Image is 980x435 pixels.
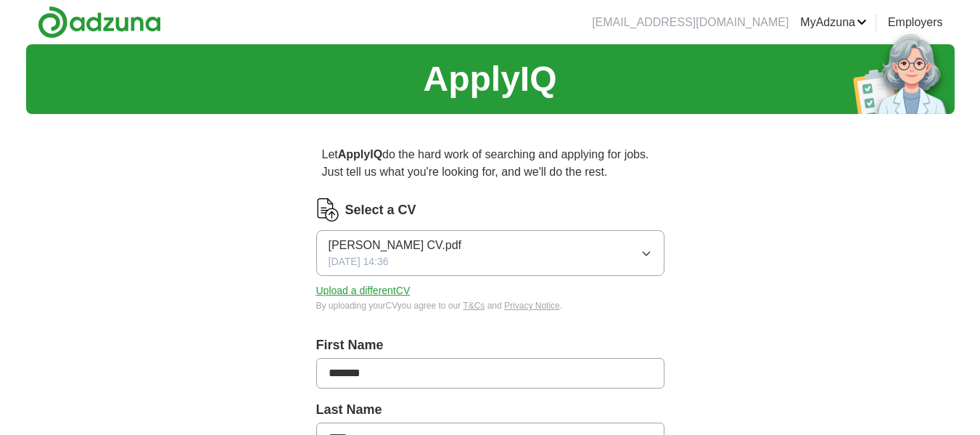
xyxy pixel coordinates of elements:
label: Last Name [316,400,664,420]
label: First Name [316,336,664,355]
span: [PERSON_NAME] CV.pdf [329,237,461,254]
h1: ApplyIQ [423,53,556,105]
a: Employers [888,14,943,31]
img: CV Icon [316,198,339,221]
button: Upload a differentCV [316,283,411,298]
p: Let do the hard work of searching and applying for jobs. Just tell us what you're looking for, an... [316,140,664,187]
div: By uploading your CV you agree to our and . [316,299,664,312]
button: [PERSON_NAME] CV.pdf[DATE] 14:36 [316,230,664,276]
label: Select a CV [345,200,416,220]
a: Privacy Notice [504,301,560,311]
li: [EMAIL_ADDRESS][DOMAIN_NAME] [592,14,788,31]
img: Adzuna logo [38,6,161,38]
strong: ApplyIQ [338,148,382,160]
a: MyAdzuna [800,14,867,31]
a: T&Cs [463,301,485,311]
span: [DATE] 14:36 [329,254,389,269]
